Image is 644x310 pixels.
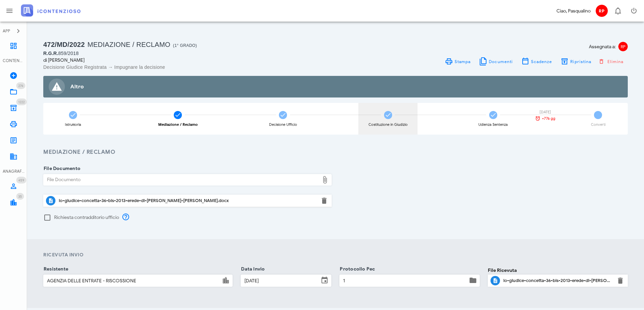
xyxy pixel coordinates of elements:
[596,5,608,17] span: RP
[610,3,626,19] button: Distintivo
[556,7,591,15] div: Ciao, Pasqualino
[440,57,475,66] a: Stampa
[21,4,80,17] img: logo-text-2x.png
[65,123,81,126] div: Istruttoria
[16,98,27,105] span: Distintivo
[18,84,23,88] span: 274
[18,194,22,199] span: 35
[503,275,612,286] div: Clicca per aprire un'anteprima del file o scaricarlo
[173,43,197,48] span: (1° Grado)
[42,266,68,273] label: Resistente
[46,196,55,205] button: Clicca per aprire un'anteprima del file o scaricarlo
[570,59,591,64] span: Ripristina
[43,57,332,64] div: di [PERSON_NAME]
[3,168,24,174] div: ANAGRAFICA
[600,58,624,64] span: Elimina
[43,148,628,157] h3: Mediazione / Reclamo
[239,266,265,273] label: Data Invio
[43,51,58,56] span: R.G.R.
[43,50,332,57] div: 859/2018
[591,123,605,126] div: Converti
[478,123,508,126] div: Udienza Sentenza
[596,57,628,66] button: Elimina
[42,165,80,172] label: File Documento
[44,174,319,185] div: File Documento
[16,82,25,89] span: Distintivo
[158,123,198,126] div: Mediazione / Reclamo
[475,57,517,66] button: Documenti
[18,178,24,182] span: 459
[616,277,624,285] button: Elimina
[43,251,628,258] h4: Ricevuta Invio
[59,198,316,203] div: lo-giudice-concetta-36-bis-2013-erede-di-[PERSON_NAME]-[PERSON_NAME].docx
[88,41,170,48] span: Mediazione / Reclamo
[542,117,555,120] span: +776 gg
[488,267,517,274] label: File Ricevuta
[556,57,596,66] button: Ripristina
[43,41,85,48] span: 472/MD/2022
[3,58,24,64] div: CONTENZIOSO
[44,275,220,286] input: Resistente
[589,43,616,50] span: Assegnata a:
[618,42,628,51] span: RP
[491,276,500,285] button: Clicca per aprire un'anteprima del file o scaricarlo
[338,266,375,273] label: Protocollo Pec
[59,195,316,206] div: Clicca per aprire un'anteprima del file o scaricarlo
[488,59,513,64] span: Documenti
[16,177,26,184] span: Distintivo
[43,64,332,71] div: Decisione Giudice Registrata → Impugnare la decisione
[517,57,556,66] button: Scadenze
[533,110,557,114] div: [DATE]
[531,59,552,64] span: Scadenze
[454,59,471,64] span: Stampa
[340,275,467,286] input: Protocollo Pec
[503,278,612,283] div: lo-giudice-concetta-36-bis-2013-erede-di-[PERSON_NAME]-[PERSON_NAME].docx
[368,123,408,126] div: Costituzione in Giudizio
[70,83,84,90] strong: Altro
[54,214,119,221] label: Richiesta contradditorio ufficio
[269,123,297,126] div: Decisione Ufficio
[320,197,328,205] button: Elimina
[16,193,24,200] span: Distintivo
[18,100,25,104] span: 1222
[594,111,602,119] span: 6
[593,3,610,19] button: RP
